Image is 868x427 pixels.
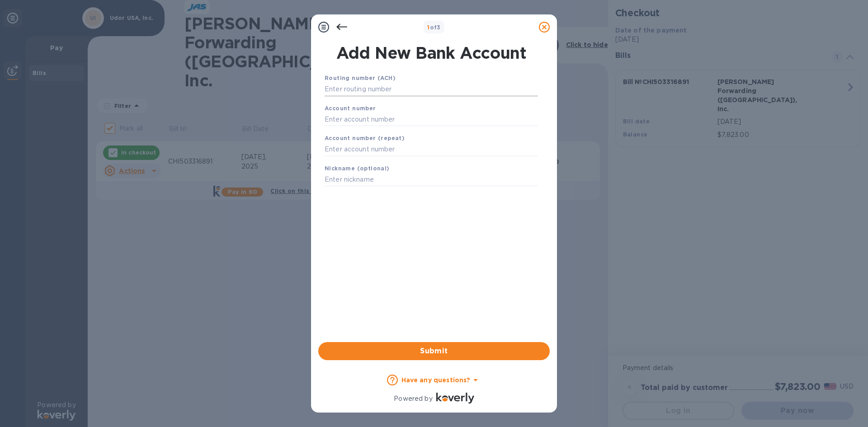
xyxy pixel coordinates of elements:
[319,43,543,62] h1: Add New Bank Account
[318,342,550,360] button: Submit
[325,105,376,112] b: Account number
[401,376,471,384] b: Have any questions?
[436,393,474,404] img: Logo
[427,24,441,31] b: of 3
[325,173,538,187] input: Enter nickname
[394,394,432,404] p: Powered by
[325,165,390,172] b: Nickname (optional)
[325,143,538,156] input: Enter account number
[325,75,396,81] b: Routing number (ACH)
[325,346,542,357] span: Submit
[325,83,538,96] input: Enter routing number
[325,113,538,126] input: Enter account number
[427,24,429,31] span: 1
[325,135,405,141] b: Account number (repeat)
